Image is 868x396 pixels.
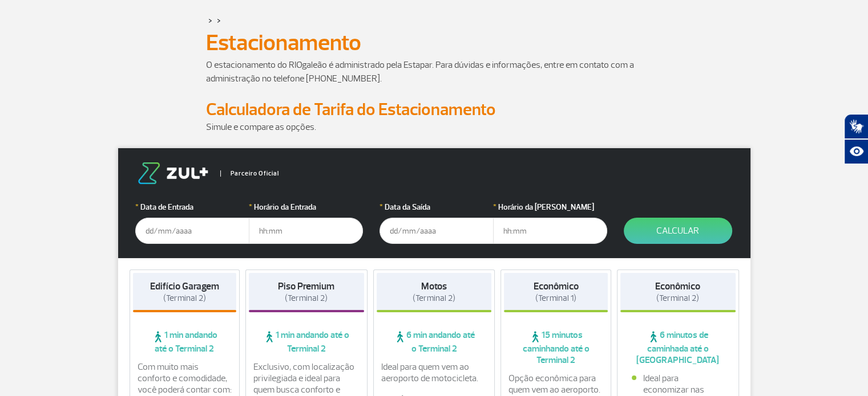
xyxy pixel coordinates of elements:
[135,162,211,184] img: logo-zul.png
[493,218,607,244] input: hh:mm
[844,139,868,164] button: Abrir recursos assistivos.
[135,218,249,244] input: dd/mm/aaaa
[413,293,455,304] span: (Terminal 2)
[220,170,279,177] span: Parceiro Oficial
[278,280,334,292] strong: Piso Premium
[534,280,579,292] strong: Econômico
[206,120,663,134] p: Simule e compare as opções.
[206,99,663,120] h2: Calculadora de Tarifa do Estacionamento
[377,329,492,354] span: 6 min andando até o Terminal 2
[206,58,663,85] p: O estacionamento do RIOgaleão é administrado pela Estapar. Para dúvidas e informações, entre em c...
[624,218,732,244] button: Calcular
[217,14,221,27] a: >
[135,201,249,213] label: Data de Entrada
[620,329,736,366] span: 6 minutos de caminhada até o [GEOGRAPHIC_DATA]
[249,201,363,213] label: Horário da Entrada
[249,218,363,244] input: hh:mm
[493,201,607,213] label: Horário da [PERSON_NAME]
[421,280,447,292] strong: Motos
[380,218,494,244] input: dd/mm/aaaa
[163,293,206,304] span: (Terminal 2)
[844,114,868,139] button: Abrir tradutor de língua de sinais.
[656,293,699,304] span: (Terminal 2)
[208,14,212,27] a: >
[655,280,700,292] strong: Econômico
[133,329,237,354] span: 1 min andando até o Terminal 2
[844,114,868,164] div: Plugin de acessibilidade da Hand Talk.
[206,33,663,52] h1: Estacionamento
[380,201,494,213] label: Data da Saída
[249,329,364,354] span: 1 min andando até o Terminal 2
[381,361,487,384] p: Ideal para quem vem ao aeroporto de motocicleta.
[138,361,232,395] p: Com muito mais conforto e comodidade, você poderá contar com:
[504,329,608,366] span: 15 minutos caminhando até o Terminal 2
[150,280,219,292] strong: Edifício Garagem
[285,293,328,304] span: (Terminal 2)
[508,373,603,395] p: Opção econômica para quem vem ao aeroporto.
[535,293,576,304] span: (Terminal 1)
